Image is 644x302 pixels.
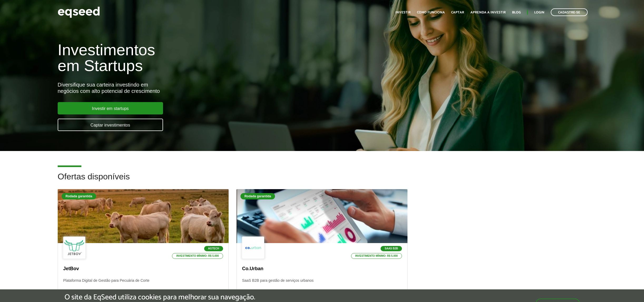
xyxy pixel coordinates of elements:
[534,11,544,14] a: Login
[551,8,588,16] a: Cadastre-se
[351,253,402,259] p: Investimento mínimo: R$ 5.000
[58,42,372,74] h1: Investimentos em Startups
[62,193,96,199] div: Rodada garantida
[58,82,372,94] div: Diversifique sua carteira investindo em negócios com alto potencial de crescimento
[63,278,223,290] p: Plataforma Digital de Gestão para Pecuária de Corte
[58,172,587,189] h2: Ofertas disponíveis
[240,193,275,199] div: Rodada garantida
[65,293,255,301] h5: O site da EqSeed utiliza cookies para melhorar sua navegação.
[172,253,223,259] p: Investimento mínimo: R$ 5.000
[58,119,163,131] a: Captar investimentos
[470,11,506,14] a: Aprenda a investir
[417,11,445,14] a: Como funciona
[58,5,100,19] img: EqSeed
[512,11,521,14] a: Blog
[451,11,464,14] a: Captar
[204,246,223,251] p: Agtech
[395,11,411,14] a: Investir
[63,266,223,272] p: JetBov
[242,266,402,272] p: Co.Urban
[381,246,402,251] p: SaaS B2B
[242,278,402,290] p: SaaS B2B para gestão de serviços urbanos
[58,102,163,114] a: Investir em startups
